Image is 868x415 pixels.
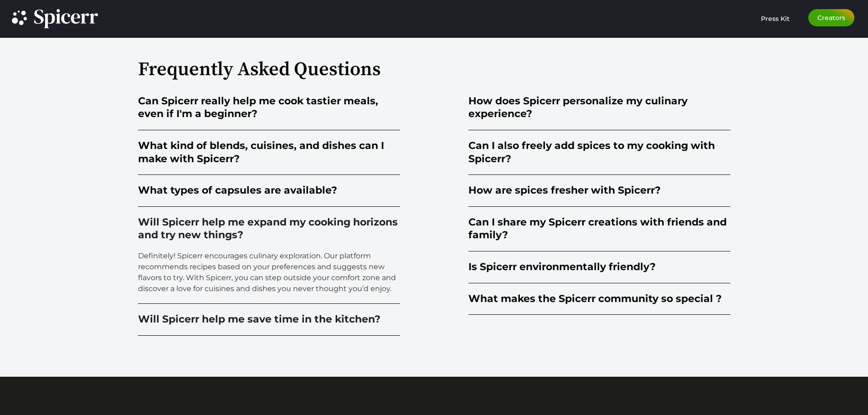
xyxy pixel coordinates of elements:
summary: Can Spicerr really help me cook tastier meals, even if I'm a beginner? [138,86,400,130]
summary: Is Spicerr environmentally friendly? [468,251,730,283]
summary: How does Spicerr personalize my culinary experience? [468,86,730,130]
summary: What types of capsules are available? [138,175,400,207]
div: Can Spicerr really help me cook tastier meals, even if I'm a beginner? [138,95,400,121]
a: Press Kit [761,9,790,23]
div: Will Spicerr help me expand my cooking horizons and try new things? [138,216,400,242]
div: What kind of blends, cuisines, and dishes can I make with Spicerr? [138,139,400,165]
div: Accordion. Open links with Enter or Space, close with Escape, and navigate with Arrow Keys [138,86,400,336]
div: How are spices fresher with Spicerr? [468,184,661,197]
div: Is Spicerr environmentally friendly? [468,261,656,274]
a: Creators [808,9,854,26]
div: Definitely! Spicerr encourages culinary exploration. Our platform recommends recipes based on you... [138,251,400,294]
summary: How are spices fresher with Spicerr? [468,175,730,207]
summary: Will Spicerr help me save time in the kitchen? [138,304,400,336]
div: Can I also freely add spices to my cooking with Spicerr? [468,139,730,165]
div: Can I share my Spicerr creations with friends and family? [468,216,730,242]
div: What types of capsules are available? [138,184,337,197]
div: What makes the Spicerr community so special ? [468,292,722,306]
h2: Frequently Asked Questions [138,60,730,79]
summary: What makes the Spicerr community so special ? [468,283,730,315]
summary: Can I share my Spicerr creations with friends and family? [468,207,730,251]
div: Will Spicerr help me save time in the kitchen? [138,313,380,326]
span: Creators [817,15,845,21]
div: Accordion. Open links with Enter or Space, close with Escape, and navigate with Arrow Keys [468,86,730,315]
div: How does Spicerr personalize my culinary experience? [468,95,730,121]
span: Press Kit [761,15,790,23]
summary: Can I also freely add spices to my cooking with Spicerr? [468,130,730,175]
summary: What kind of blends, cuisines, and dishes can I make with Spicerr? [138,130,400,175]
summary: Will Spicerr help me expand my cooking horizons and try new things? [138,207,400,251]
